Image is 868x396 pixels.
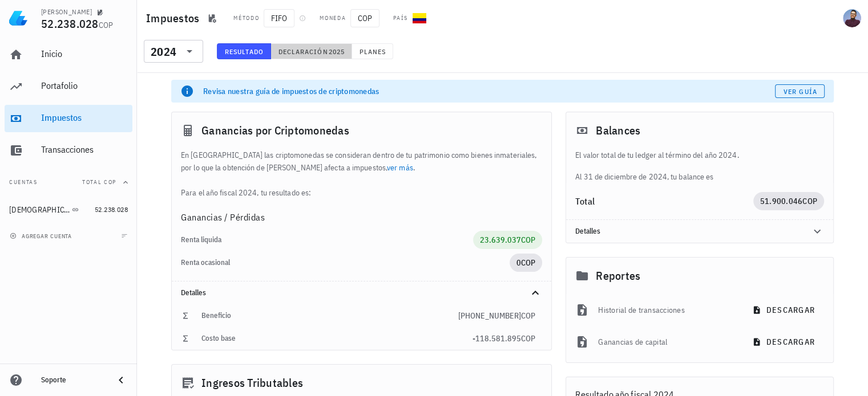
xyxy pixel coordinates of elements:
div: avatar [843,9,861,27]
div: Detalles [181,288,515,297]
div: Detalles [566,220,833,243]
span: Ganancias / Pérdidas [181,210,265,224]
div: [DEMOGRAPHIC_DATA] [9,205,70,215]
h1: Impuestos [146,9,204,27]
p: El valor total de tu ledger al término del año 2024. [575,149,824,161]
button: Planes [352,43,394,59]
span: COP [802,196,817,206]
div: Renta liquida [181,235,473,244]
a: Transacciones [5,137,132,164]
div: País [393,14,408,23]
span: FIFO [264,9,294,27]
span: descargar [754,337,815,347]
div: Método [233,14,259,23]
span: 52.238.028 [95,205,128,214]
div: En [GEOGRAPHIC_DATA] las criptomonedas se consideran dentro de tu patrimonio como bienes inmateri... [172,149,551,199]
span: Resultado [224,47,264,56]
span: 52.238.028 [41,16,99,31]
a: Impuestos [5,105,132,132]
span: -118.581.895 [473,333,521,344]
span: 2025 [328,47,345,56]
div: Ganancias por Criptomonedas [172,112,551,149]
span: COP [521,235,535,245]
button: Resultado [217,43,271,59]
span: COP [521,311,535,321]
img: LedgiFi [9,9,27,27]
div: [PERSON_NAME] [41,7,92,17]
div: Historial de transacciones [598,297,736,322]
span: Beneficio [201,311,231,320]
div: 2024 [151,46,176,58]
div: Ganancias de capital [598,329,736,354]
span: Declaración [278,47,328,56]
div: Soporte [41,375,105,385]
span: 0 [516,258,521,268]
div: Balances [566,112,833,149]
span: COP [521,333,535,344]
span: Ver guía [783,87,817,96]
button: agregar cuenta [7,230,77,242]
span: 51.900.046 [760,196,803,206]
button: CuentasTotal COP [5,169,132,196]
div: Transacciones [41,144,128,155]
a: Ver guía [775,84,825,98]
button: descargar [745,332,824,352]
div: CO-icon [413,11,426,25]
a: ver más [387,162,413,173]
a: Portafolio [5,73,132,100]
div: Detalles [172,281,551,304]
span: agregar cuenta [12,232,72,240]
div: Reportes [566,258,833,294]
div: Inicio [41,48,128,59]
span: COP [521,258,535,268]
span: Planes [359,47,386,56]
span: descargar [754,305,815,315]
span: Costo base [201,333,236,343]
span: [PHONE_NUMBER] [458,311,521,321]
button: descargar [745,300,824,320]
div: Revisa nuestra guía de impuestos de criptomonedas [203,85,775,97]
button: Declaración 2025 [271,43,352,59]
div: Impuestos [41,112,128,123]
div: Renta ocasional [181,258,510,267]
span: 23.639.037 [480,235,521,245]
span: COP [99,20,114,30]
div: 2024 [144,40,203,63]
span: Total COP [82,178,116,186]
div: Al 31 de diciembre de 2024, tu balance es [566,149,833,183]
div: Detalles [575,227,797,236]
div: Moneda [320,14,346,23]
div: Portafolio [41,80,128,91]
div: Total [575,197,753,206]
a: [DEMOGRAPHIC_DATA] 52.238.028 [5,196,132,223]
span: COP [350,9,380,27]
a: Inicio [5,41,132,68]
